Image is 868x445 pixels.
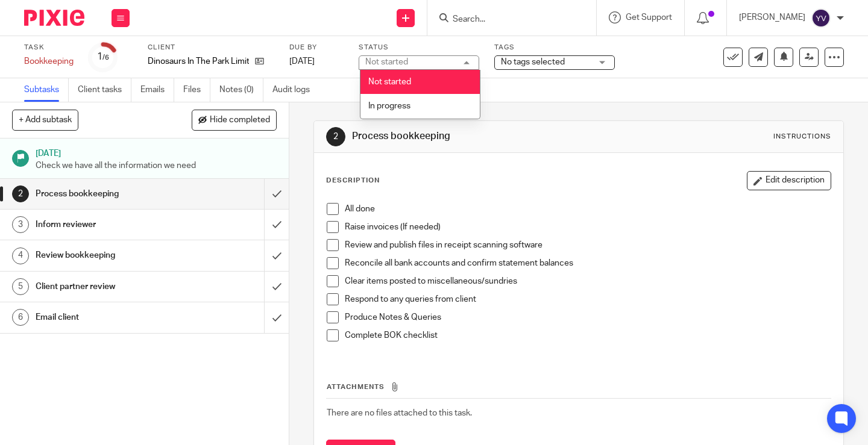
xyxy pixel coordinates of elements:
p: Raise invoices (If needed) [345,221,831,233]
p: Description [326,176,380,185]
a: Subtasks [24,78,69,102]
p: Complete BOK checklist [345,329,831,341]
div: Bookkeeping [24,55,74,67]
h1: Email client [36,308,180,326]
img: svg%3E [811,8,831,28]
div: 5 [12,278,29,295]
h1: Process bookkeeping [352,130,605,143]
span: Hide completed [210,116,270,125]
img: Pixie [24,10,84,26]
label: Status [359,43,479,52]
p: Produce Notes & Queries [345,311,831,323]
p: Dinosaurs In The Park Limited [148,55,249,67]
div: Instructions [773,132,831,142]
p: Clear items posted to miscellaneous/sundries [345,275,831,287]
a: Client tasks [78,78,131,102]
span: No tags selected [501,58,565,66]
button: Hide completed [192,110,277,130]
div: 4 [12,247,29,264]
button: + Add subtask [12,110,78,130]
small: /6 [102,54,109,61]
div: 1 [97,50,109,64]
label: Client [148,43,274,52]
label: Task [24,43,74,52]
span: Get Support [626,13,672,22]
span: [DATE] [289,57,315,66]
p: Review and publish files in receipt scanning software [345,239,831,251]
label: Due by [289,43,344,52]
p: Reconcile all bank accounts and confirm statement balances [345,257,831,269]
a: Notes (0) [219,78,263,102]
input: Search [451,14,560,25]
label: Tags [494,43,615,52]
div: Not started [365,58,408,66]
h1: [DATE] [36,145,277,160]
a: Emails [140,78,174,102]
a: Audit logs [272,78,319,102]
span: Not started [368,78,411,86]
div: 2 [326,127,345,146]
a: Files [183,78,210,102]
div: 2 [12,185,29,202]
h1: Review bookkeeping [36,246,180,264]
p: Respond to any queries from client [345,293,831,305]
div: 3 [12,216,29,233]
h1: Process bookkeeping [36,185,180,203]
p: [PERSON_NAME] [739,11,805,23]
p: Check we have all the information we need [36,160,277,172]
h1: Client partner review [36,278,180,296]
span: In progress [368,102,410,110]
button: Edit description [747,171,831,190]
div: 6 [12,309,29,326]
span: There are no files attached to this task. [327,409,472,417]
span: Attachments [327,384,385,390]
h1: Inform reviewer [36,216,180,234]
p: All done [345,203,831,215]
